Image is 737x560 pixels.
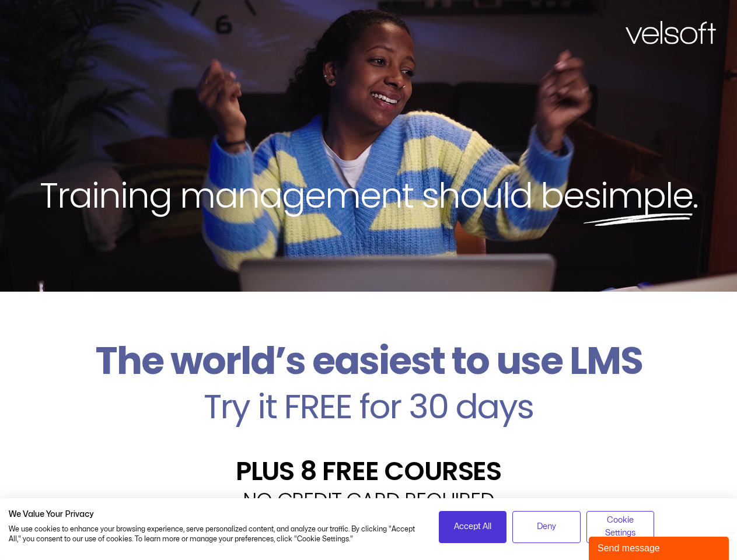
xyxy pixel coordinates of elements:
span: Accept All [454,520,491,533]
button: Accept all cookies [439,511,507,543]
h2: Try it FREE for 30 days [9,390,728,423]
h2: PLUS 8 FREE COURSES [9,458,728,484]
p: We use cookies to enhance your browsing experience, serve personalized content, and analyze our t... [9,524,421,544]
button: Deny all cookies [512,511,581,543]
span: Deny [537,520,556,533]
button: Adjust cookie preferences [586,511,655,543]
span: Cookie Settings [594,514,647,540]
h2: Training management should be . [21,173,716,218]
h2: The world’s easiest to use LMS [9,338,728,384]
iframe: chat widget [589,534,731,560]
span: simple [584,171,693,220]
h2: We Value Your Privacy [9,509,421,520]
